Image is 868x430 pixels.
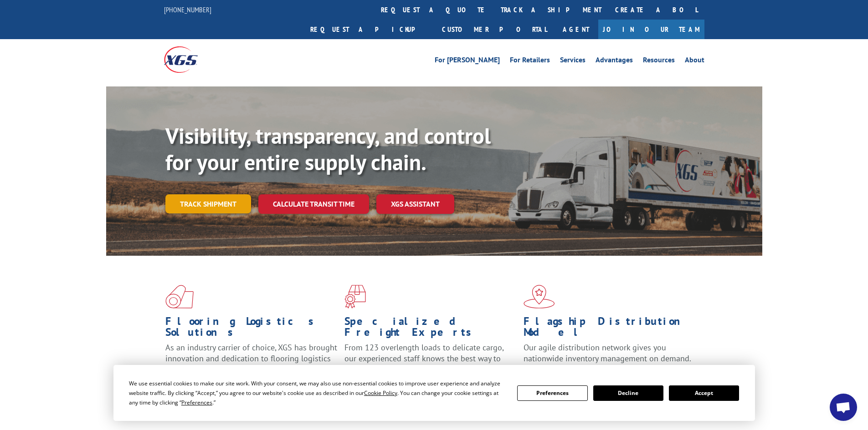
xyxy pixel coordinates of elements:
[598,20,704,39] a: Join Our Team
[181,399,212,406] span: Preferences
[643,56,675,66] a: Resources
[165,121,491,176] b: Visibility, transparency, and control for your entire supply chain.
[165,194,251,213] a: Track shipment
[435,56,500,66] a: For [PERSON_NAME]
[524,285,555,309] img: xgs-icon-flagship-distribution-model-red
[685,56,704,66] a: About
[165,316,338,342] h1: Flooring Logistics Solutions
[560,56,586,66] a: Services
[113,365,755,421] div: Cookie Consent Prompt
[596,56,633,66] a: Advantages
[524,342,691,364] span: Our agile distribution network gives you nationwide inventory management on demand.
[165,342,337,374] span: As an industry carrier of choice, XGS has brought innovation and dedication to flooring logistics...
[554,20,598,39] a: Agent
[344,316,517,342] h1: Specialized Freight Experts
[165,285,194,309] img: xgs-icon-total-supply-chain-intelligence-red
[376,194,454,214] a: XGS ASSISTANT
[303,20,435,39] a: Request a pickup
[344,342,517,383] p: From 123 overlength loads to delicate cargo, our experienced staff knows the best way to move you...
[510,56,550,66] a: For Retailers
[364,389,397,397] span: Cookie Policy
[435,20,554,39] a: Customer Portal
[669,385,739,401] button: Accept
[258,194,369,214] a: Calculate transit time
[517,385,587,401] button: Preferences
[593,385,663,401] button: Decline
[524,316,696,342] h1: Flagship Distribution Model
[129,379,506,407] div: We use essential cookies to make our site work. With your consent, we may also use non-essential ...
[830,394,857,421] a: Open chat
[164,5,211,14] a: [PHONE_NUMBER]
[344,285,366,309] img: xgs-icon-focused-on-flooring-red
